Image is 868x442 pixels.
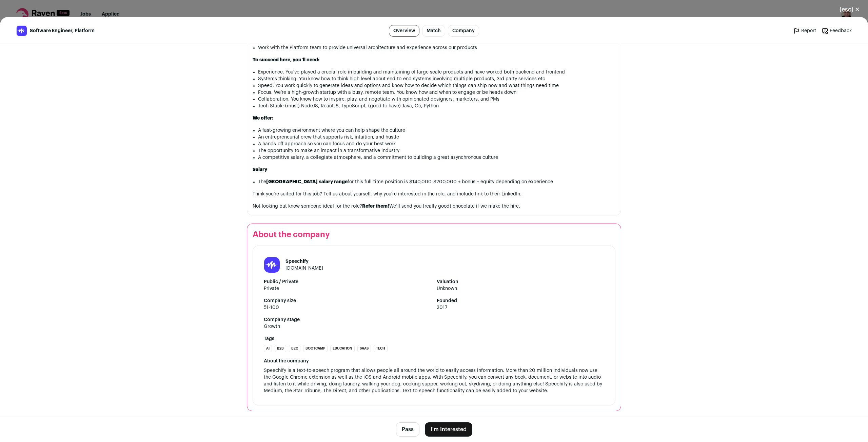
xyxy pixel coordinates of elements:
[253,167,267,172] strong: Salary
[258,76,615,82] li: Systems thinking. You know how to think high level about end-to-end systems involving multiple pr...
[264,345,272,352] li: AI
[253,229,615,240] h2: About the company
[264,297,431,304] strong: Company size
[258,89,615,96] li: Focus. We’re a high-growth startup with a busy, remote team. You know how and when to engage or b...
[264,368,604,393] span: Speechify is a text-to-speech program that allows people all around the world to easily access in...
[258,141,615,147] li: A hands-off approach so you can focus and do your best work
[285,266,323,271] a: [DOMAIN_NAME]
[264,257,280,273] img: 59b05ed76c69f6ff723abab124283dfa738d80037756823f9fc9e3f42b66bce3.jpg
[396,422,419,437] button: Pass
[303,345,328,352] li: Bootcamp
[258,44,615,51] li: Work with the Platform team to provide universal architecture and experience across our products
[389,25,419,37] a: Overview
[17,26,27,36] img: 59b05ed76c69f6ff723abab124283dfa738d80037756823f9fc9e3f42b66bce3.jpg
[422,25,445,37] a: Match
[822,27,852,34] a: Feedback
[357,345,371,352] li: SaaS
[330,345,355,352] li: Education
[264,323,280,330] div: Growth
[374,345,388,352] li: Tech
[448,25,479,37] a: Company
[253,58,319,62] strong: To succeed here, you’ll need:
[437,285,604,292] span: Unknown
[831,2,868,17] button: Close modal
[258,82,615,89] li: Speed. You work quickly to generate ideas and options and know how to decide which things can shi...
[258,134,615,141] li: An entrepreneurial crew that supports risk, intuition, and hustle
[30,27,95,34] span: Software Engineer, Platform
[253,116,273,121] strong: We offer:
[258,96,615,103] li: Collaboration. You know how to inspire, play, and negotiate with opinionated designers, marketers...
[258,178,615,185] li: The for this full-time position is $140,000-$200,000 + bonus + equity depending on experience
[258,69,615,76] li: Experience. You've played a crucial role in building and maintaining of large scale products and ...
[264,285,431,292] span: Private
[253,191,615,197] p: Think you’re suited for this job? Tell us about yourself, why you're interested in the role, and ...
[264,304,431,311] span: 51-100
[289,345,300,352] li: B2C
[258,154,615,161] li: A competitive salary, a collegiate atmosphere, and a commitment to building a great asynchronous ...
[258,103,615,109] li: Tech Stack: (must) NodeJS, ReactJS, TypeScript, (good to have) Java, Go, Python
[264,358,604,364] div: About the company
[425,422,472,437] button: I'm Interested
[253,203,615,210] p: Not looking but know someone ideal for the role? We’ll send you (really good) chocolate if we mak...
[264,278,431,285] strong: Public / Private
[258,147,615,154] li: The opportunity to make an impact in a transformative industry
[258,127,615,134] li: A fast-growing environment where you can help shape the culture
[437,278,604,285] strong: Valuation
[362,204,389,209] strong: Refer them!
[264,316,604,323] strong: Company stage
[437,304,604,311] span: 2017
[319,180,348,184] strong: salary range
[275,345,286,352] li: B2B
[437,297,604,304] strong: Founded
[285,258,323,265] h1: Speechify
[266,180,318,184] strong: [GEOGRAPHIC_DATA]
[793,27,816,34] a: Report
[264,335,604,342] strong: Tags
